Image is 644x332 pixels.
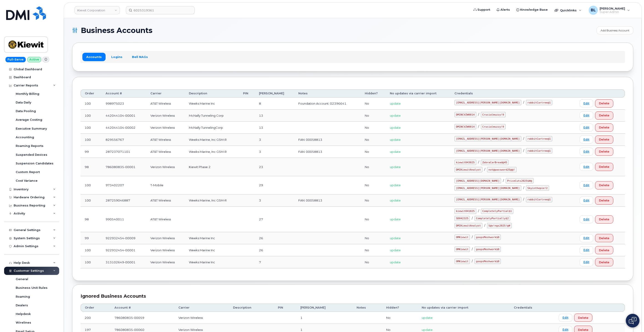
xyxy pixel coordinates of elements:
td: AT&T Wireless [146,146,185,158]
td: 100 [81,176,101,195]
td: 998975023 [101,98,146,110]
td: 26 [255,244,294,256]
th: [PERSON_NAME] [296,304,352,312]
td: Verizon Wireless [146,122,185,134]
span: Delete [599,183,609,187]
td: No [361,207,386,232]
span: / [472,247,473,251]
td: FAN: 00058813 [294,134,361,146]
span: update [390,150,401,153]
a: Add Business Account [597,26,633,34]
button: Delete [574,314,592,322]
span: update [390,217,401,221]
code: goopsMeshwork$8 [474,246,501,252]
td: Verizon Wireless [146,256,185,268]
code: not@password25@@! [487,167,517,172]
code: DMIKiewitAnalyst [454,223,482,228]
code: Crucialmuzzy!9 [481,112,506,117]
td: 27 [255,207,294,232]
td: 98 [81,207,101,232]
code: [EMAIL_ADDRESS][PERSON_NAME][DOMAIN_NAME] [454,148,521,153]
span: Delete [599,101,609,106]
td: 287237071101 [101,146,146,158]
td: No [361,244,386,256]
button: Delete [595,246,613,254]
td: 973402207 [101,176,146,195]
th: PIN [239,89,255,98]
th: Account # [110,304,174,312]
td: Kiewit Phase 2 [185,158,239,176]
td: McNally Tunneling Corp [185,110,239,122]
td: 922932454-00009 [101,232,146,244]
th: No updates via carrier import [386,89,450,98]
th: Carrier [174,304,229,312]
td: 786080835-00059 [110,312,174,324]
span: Delete [599,137,609,142]
td: Verizon Wireless [146,232,185,244]
span: / [472,216,473,220]
span: / [523,101,524,104]
code: DMIKiewitAnalyst [454,167,482,172]
span: / [478,113,479,116]
td: No [382,312,418,324]
span: update [390,260,401,264]
td: 100 [81,110,101,122]
button: Delete [595,234,613,242]
td: 29 [255,176,294,195]
div: Ignored Business Accounts [81,293,625,299]
span: Delete [599,248,609,252]
code: rabbitCartree@1 [526,197,552,202]
td: FAN: 00058813 [294,195,361,207]
a: Edit [580,111,593,119]
a: Edit [580,258,593,266]
span: / [478,160,479,164]
span: Delete [599,125,609,130]
code: goopsMeshwork$8 [474,234,501,240]
a: Edit [580,196,593,204]
td: 7 [255,256,294,268]
td: No [361,195,386,207]
span: / [523,186,524,190]
span: Delete [599,217,609,221]
code: Crucialmuzzy!9 [481,124,506,129]
span: Delete [599,149,609,154]
code: [EMAIL_ADDRESS][PERSON_NAME][DOMAIN_NAME] [454,197,521,202]
td: 990540011 [101,207,146,232]
td: No [361,158,386,176]
button: Delete [595,163,613,171]
td: No [361,232,386,244]
td: 442044104-00001 [101,110,146,122]
td: Weeks Marine Inc [185,256,239,268]
a: Edit [580,148,593,156]
code: [EMAIL_ADDRESS][PERSON_NAME][DOMAIN_NAME] [454,100,521,105]
span: / [472,259,473,263]
td: 3 [255,195,294,207]
button: Delete [595,136,613,144]
code: Skyinthepie!2 [526,185,549,191]
td: 922932454-00001 [101,244,146,256]
img: Open chat [629,317,636,324]
td: 13 [255,122,294,134]
a: Edit [580,99,593,107]
span: update [390,126,401,129]
button: Delete [595,123,613,132]
td: 8 [255,98,294,110]
td: Weeks Marine Inc [185,98,239,110]
td: AT&T Wireless [146,98,185,110]
a: Logins [107,53,126,61]
td: 23 [255,158,294,176]
a: Edit [580,246,593,254]
a: Edit [580,234,593,242]
td: T-Mobile [146,176,185,195]
span: update [390,248,401,252]
td: 99 [81,232,101,244]
td: 786080835-00001 [101,158,146,176]
th: PIN [274,304,296,312]
th: No updates via carrier import [418,304,510,312]
td: Verizon Wireless [146,158,185,176]
td: 100 [81,256,101,268]
code: SD042325 [454,216,470,221]
code: [EMAIL_ADDRESS][PERSON_NAME][DOMAIN_NAME] [454,185,521,191]
span: update [390,183,401,187]
th: Hidden? [382,304,418,312]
